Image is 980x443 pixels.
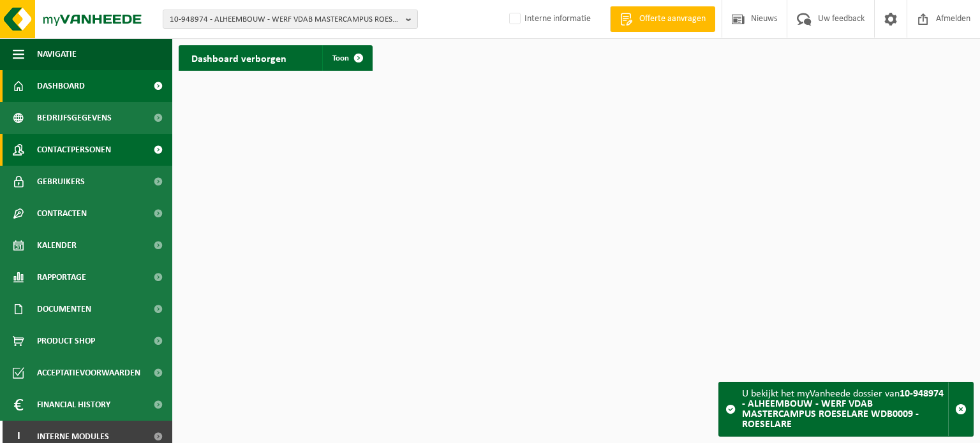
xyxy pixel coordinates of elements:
label: Interne informatie [507,10,591,29]
span: Documenten [37,293,91,325]
span: Financial History [37,389,110,421]
span: Navigatie [37,38,77,70]
span: Bedrijfsgegevens [37,102,112,134]
span: Gebruikers [37,166,85,198]
a: Toon [322,45,371,71]
strong: 10-948974 - ALHEEMBOUW - WERF VDAB MASTERCAMPUS ROESELARE WDB0009 - ROESELARE [742,389,944,430]
span: Product Shop [37,325,95,357]
span: Contactpersonen [37,134,111,166]
span: 10-948974 - ALHEEMBOUW - WERF VDAB MASTERCAMPUS ROESELARE WDB0009 - ROESELARE [170,10,401,29]
span: Offerte aanvragen [636,13,709,25]
span: Contracten [37,198,87,229]
div: U bekijkt het myVanheede dossier van [742,382,948,436]
span: Kalender [37,229,77,261]
span: Toon [332,54,349,62]
span: Dashboard [37,70,85,102]
h2: Dashboard verborgen [179,45,299,70]
button: 10-948974 - ALHEEMBOUW - WERF VDAB MASTERCAMPUS ROESELARE WDB0009 - ROESELARE [163,10,418,29]
a: Offerte aanvragen [610,6,715,32]
span: Rapportage [37,261,86,293]
span: Acceptatievoorwaarden [37,357,140,389]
